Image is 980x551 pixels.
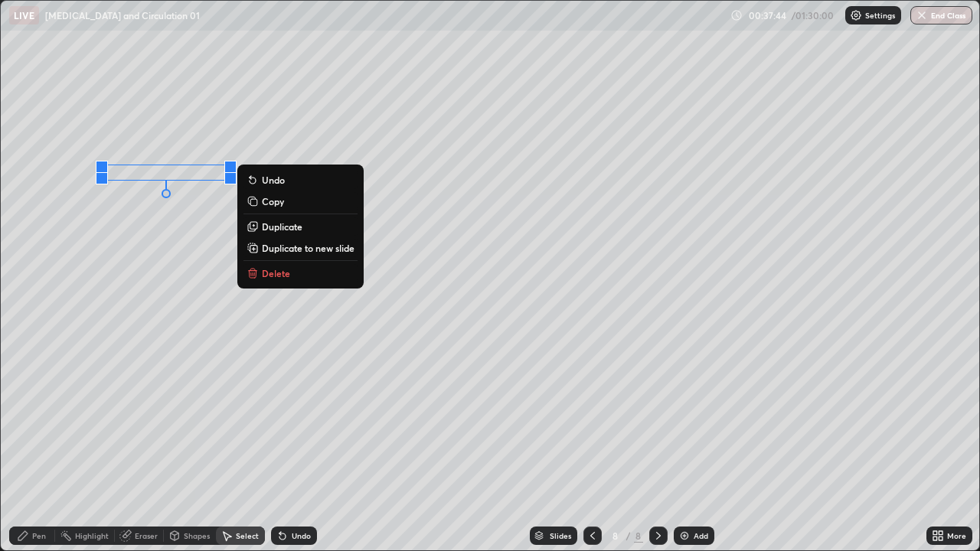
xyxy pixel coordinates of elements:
p: Delete [262,267,290,279]
p: Duplicate [262,220,302,233]
div: Highlight [75,532,109,540]
div: Select [236,532,259,540]
p: Undo [262,174,285,186]
div: 8 [634,529,643,543]
div: Slides [550,532,571,540]
p: Duplicate to new slide [262,242,354,254]
div: / [626,531,631,540]
div: Pen [32,532,46,540]
div: Undo [292,532,311,540]
button: Duplicate [243,217,358,236]
div: Add [694,532,708,540]
div: Shapes [184,532,210,540]
button: Copy [243,192,358,210]
button: Duplicate to new slide [243,239,358,257]
p: Settings [865,11,895,19]
img: end-class-cross [916,9,928,21]
img: class-settings-icons [850,9,862,21]
p: Copy [262,195,284,207]
p: LIVE [14,9,34,21]
button: Delete [243,264,358,282]
div: Eraser [135,532,158,540]
p: [MEDICAL_DATA] and Circulation 01 [45,9,200,21]
button: End Class [910,6,972,24]
div: More [947,532,966,540]
div: 8 [608,531,623,540]
img: add-slide-button [678,530,691,542]
button: Undo [243,171,358,189]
